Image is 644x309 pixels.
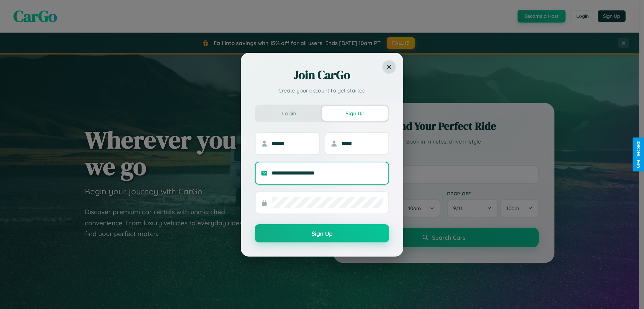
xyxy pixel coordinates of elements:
button: Login [256,106,322,121]
button: Sign Up [255,224,389,242]
p: Create your account to get started [255,86,389,94]
button: Sign Up [322,106,388,121]
h2: Join CarGo [255,67,389,83]
div: Give Feedback [636,141,641,168]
